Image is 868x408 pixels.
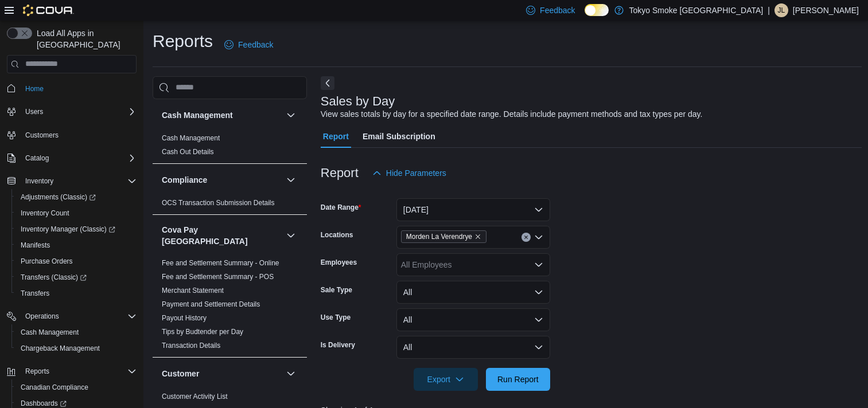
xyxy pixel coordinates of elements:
span: Export [421,368,471,391]
span: Cash Out Details [162,147,214,156]
span: Inventory Manager (Classic) [16,222,137,236]
a: Inventory Manager (Classic) [16,222,120,236]
span: Cash Management [21,328,79,337]
span: Operations [21,309,137,323]
label: Locations [321,230,353,240]
p: | [768,3,770,17]
a: Customers [21,128,63,142]
a: Customer Activity List [162,393,228,401]
span: Operations [25,312,59,321]
button: Hide Parameters [368,162,451,185]
span: Tips by Budtender per Day [162,327,243,336]
span: Home [25,84,44,93]
span: Manifests [21,241,50,250]
h3: Compliance [162,174,207,186]
a: Transfers (Classic) [16,270,91,284]
a: Inventory Count [16,206,74,220]
span: Users [25,107,43,116]
input: Dark Mode [585,4,609,16]
button: Reports [2,363,141,379]
span: Adjustments (Classic) [16,190,137,204]
a: Tips by Budtender per Day [162,328,243,336]
button: Compliance [284,173,298,187]
a: Feedback [220,33,278,56]
span: OCS Transaction Submission Details [162,198,275,207]
span: Reports [21,364,137,378]
button: Remove Morden La Verendrye from selection in this group [474,233,481,240]
button: Run Report [486,368,550,391]
span: Payment and Settlement Details [162,300,260,309]
button: Inventory [2,173,141,189]
button: Compliance [162,174,282,186]
h3: Cash Management [162,109,233,121]
span: Email Subscription [363,125,435,148]
button: Cash Management [284,108,298,122]
label: Use Type [321,313,351,322]
button: Transfers [11,285,141,301]
span: Hide Parameters [386,167,446,179]
span: Catalog [21,151,137,165]
button: Inventory [21,174,58,188]
button: Catalog [21,151,53,165]
span: JL [778,3,785,17]
span: Fee and Settlement Summary - POS [162,272,274,281]
button: Canadian Compliance [11,379,141,395]
span: Customers [21,128,137,142]
span: Chargeback Management [16,342,137,355]
span: Purchase Orders [21,257,73,266]
h3: Customer [162,368,199,379]
span: Morden La Verendrye [406,231,472,242]
span: Fee and Settlement Summary - Online [162,258,279,268]
label: Sale Type [321,285,352,295]
a: Cash Management [16,325,83,339]
a: Home [21,82,48,96]
button: All [396,336,550,359]
a: Payment and Settlement Details [162,300,260,308]
a: Fee and Settlement Summary - Online [162,259,279,267]
span: Transfers [21,289,49,298]
span: Reports [25,367,49,376]
button: Operations [21,309,64,323]
a: Purchase Orders [16,254,77,268]
span: Morden La Verendrye [401,230,486,243]
button: Customer [284,367,298,380]
div: View sales totals by day for a specified date range. Details include payment methods and tax type... [321,108,703,120]
button: Users [21,105,48,119]
a: Merchant Statement [162,287,224,295]
span: Report [323,125,349,148]
span: Transfers (Classic) [16,270,137,284]
button: Customers [2,127,141,143]
span: Inventory Count [16,206,137,220]
button: Open list of options [534,233,543,242]
p: Tokyo Smoke [GEOGRAPHIC_DATA] [629,3,764,17]
span: Home [21,81,137,96]
a: Payout History [162,314,207,322]
span: Dashboards [21,399,67,408]
span: Chargeback Management [21,344,100,353]
span: Transaction Details [162,341,220,350]
span: Catalog [25,154,49,163]
button: Customer [162,368,282,379]
span: Dark Mode [585,16,585,17]
button: Manifests [11,237,141,253]
a: Manifests [16,238,55,252]
span: Purchase Orders [16,254,137,268]
span: Run Report [497,374,539,385]
div: Compliance [153,196,307,214]
a: Inventory Manager (Classic) [11,221,141,237]
button: Catalog [2,150,141,166]
button: Reports [21,364,54,378]
h3: Sales by Day [321,95,395,108]
img: Cova [23,5,74,16]
a: OCS Transaction Submission Details [162,199,275,207]
a: Cash Management [162,134,220,142]
button: Purchase Orders [11,253,141,269]
span: Customer Activity List [162,392,228,401]
span: Inventory [21,174,137,188]
span: Canadian Compliance [21,383,88,392]
span: Users [21,105,137,119]
a: Transaction Details [162,342,220,350]
button: Inventory Count [11,205,141,221]
div: Cash Management [153,131,307,163]
button: Cova Pay [GEOGRAPHIC_DATA] [284,229,298,242]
